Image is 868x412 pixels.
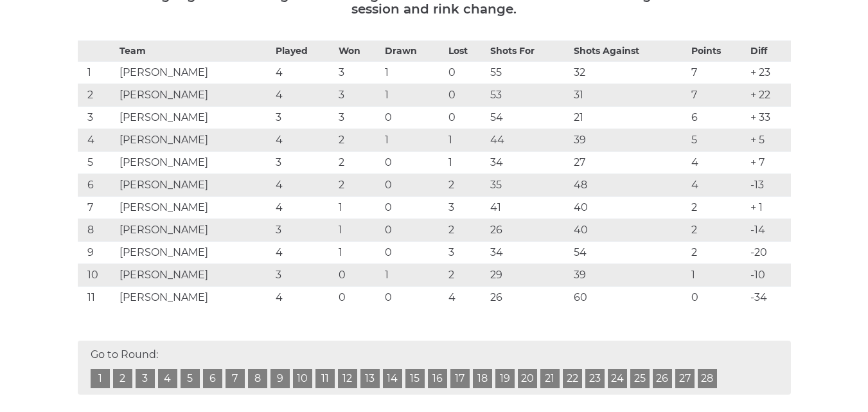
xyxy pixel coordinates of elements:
td: 1 [445,129,488,152]
a: 23 [585,369,605,388]
a: 21 [540,369,560,388]
td: 41 [487,197,571,219]
td: 4 [445,287,488,309]
td: 3 [335,84,382,107]
td: 6 [78,174,117,197]
a: 26 [653,369,672,388]
td: 7 [688,84,747,107]
a: 16 [428,369,447,388]
td: 0 [382,287,445,309]
td: 4 [688,174,747,197]
td: -20 [747,242,790,264]
a: 17 [450,369,470,388]
td: 55 [487,62,571,84]
td: -14 [747,219,790,242]
td: 1 [382,84,445,107]
td: 35 [487,174,571,197]
td: 4 [78,129,117,152]
td: 2 [688,219,747,242]
td: 4 [272,62,335,84]
a: 2 [113,369,132,388]
a: 9 [270,369,290,388]
td: 4 [272,242,335,264]
a: 5 [181,369,200,388]
td: 4 [272,129,335,152]
td: [PERSON_NAME] [116,174,272,197]
a: 4 [158,369,177,388]
td: 0 [382,219,445,242]
td: 8 [78,219,117,242]
td: [PERSON_NAME] [116,242,272,264]
td: 3 [272,264,335,287]
td: 21 [571,107,689,129]
td: 1 [382,62,445,84]
td: 1 [382,129,445,152]
td: 34 [487,152,571,174]
td: 2 [445,174,488,197]
th: Lost [445,41,488,62]
a: 6 [203,369,222,388]
a: 12 [338,369,357,388]
td: 29 [487,264,571,287]
td: 0 [382,174,445,197]
td: 26 [487,287,571,309]
td: + 33 [747,107,790,129]
td: 0 [382,152,445,174]
td: 3 [78,107,117,129]
td: 3 [335,62,382,84]
a: 13 [360,369,380,388]
a: 14 [383,369,402,388]
a: 7 [226,369,245,388]
a: 15 [405,369,425,388]
td: 31 [571,84,689,107]
a: 20 [518,369,537,388]
td: 3 [272,219,335,242]
th: Points [688,41,747,62]
th: Shots For [487,41,571,62]
td: [PERSON_NAME] [116,197,272,219]
a: 19 [495,369,515,388]
td: 4 [688,152,747,174]
td: 54 [571,242,689,264]
td: 53 [487,84,571,107]
td: 2 [335,152,382,174]
td: -10 [747,264,790,287]
td: 10 [78,264,117,287]
td: 1 [78,62,117,84]
a: 27 [675,369,695,388]
td: + 23 [747,62,790,84]
div: Go to Round: [78,341,791,395]
a: 28 [698,369,717,388]
td: 2 [688,197,747,219]
td: 60 [571,287,689,309]
td: 9 [78,242,117,264]
td: 2 [78,84,117,107]
th: Shots Against [571,41,689,62]
td: + 22 [747,84,790,107]
td: 7 [78,197,117,219]
td: [PERSON_NAME] [116,219,272,242]
th: Team [116,41,272,62]
td: 2 [445,219,488,242]
td: 0 [382,197,445,219]
td: 27 [571,152,689,174]
a: 24 [608,369,627,388]
td: 0 [335,287,382,309]
a: 8 [248,369,267,388]
td: [PERSON_NAME] [116,129,272,152]
td: 4 [272,287,335,309]
td: 7 [688,62,747,84]
td: 2 [335,174,382,197]
td: 26 [487,219,571,242]
td: 2 [445,264,488,287]
td: 3 [272,107,335,129]
a: 10 [293,369,312,388]
td: 0 [445,107,488,129]
td: 0 [382,242,445,264]
td: 2 [335,129,382,152]
td: [PERSON_NAME] [116,107,272,129]
th: Played [272,41,335,62]
td: + 1 [747,197,790,219]
td: [PERSON_NAME] [116,84,272,107]
a: 11 [315,369,335,388]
